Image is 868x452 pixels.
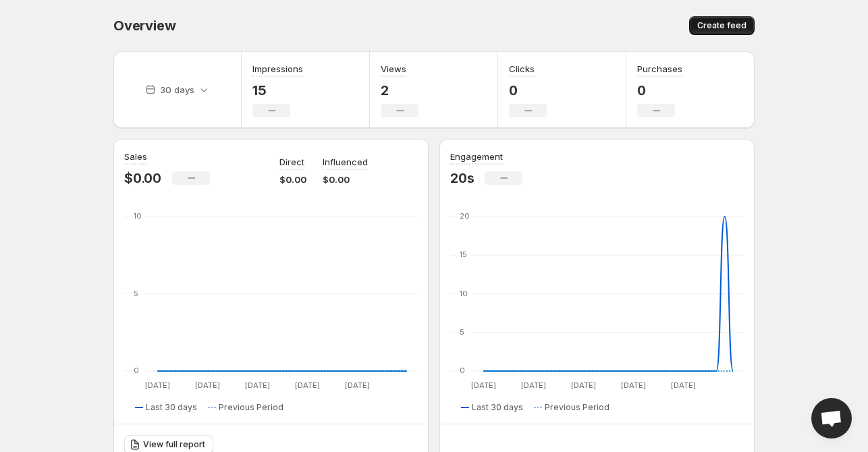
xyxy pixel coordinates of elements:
[460,250,467,259] text: 15
[545,402,609,413] span: Previous Period
[621,380,646,390] text: [DATE]
[345,380,370,390] text: [DATE]
[146,402,197,413] span: Last 30 days
[134,366,139,375] text: 0
[460,366,465,375] text: 0
[671,380,696,390] text: [DATE]
[637,62,682,76] h3: Purchases
[811,398,852,439] div: Open chat
[521,380,546,390] text: [DATE]
[460,211,470,221] text: 20
[323,155,368,169] p: Influenced
[381,82,418,98] p: 2
[571,380,596,390] text: [DATE]
[460,327,464,337] text: 5
[279,173,306,186] p: $0.00
[219,402,283,413] span: Previous Period
[279,155,304,169] p: Direct
[472,402,523,413] span: Last 30 days
[460,289,468,298] text: 10
[124,150,147,163] h3: Sales
[697,20,747,31] span: Create feed
[124,170,161,186] p: $0.00
[113,18,175,34] span: Overview
[195,380,220,390] text: [DATE]
[252,82,303,98] p: 15
[134,289,138,298] text: 5
[245,380,270,390] text: [DATE]
[295,380,320,390] text: [DATE]
[323,173,368,186] p: $0.00
[689,16,755,35] button: Create feed
[509,82,547,98] p: 0
[252,62,303,76] h3: Impressions
[143,439,205,450] span: View full report
[471,380,496,390] text: [DATE]
[450,150,503,163] h3: Engagement
[509,62,535,76] h3: Clicks
[450,170,474,186] p: 20s
[134,211,142,221] text: 10
[637,82,682,98] p: 0
[160,83,194,96] p: 30 days
[145,380,170,390] text: [DATE]
[381,62,406,76] h3: Views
